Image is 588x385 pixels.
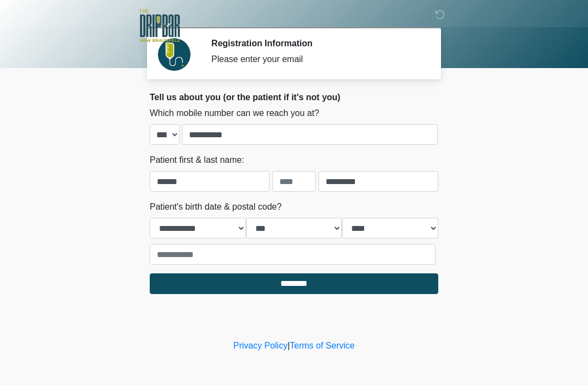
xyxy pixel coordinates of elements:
img: The DRIPBaR - New Braunfels Logo [139,8,180,44]
div: Please enter your email [211,53,422,66]
img: Agent Avatar [158,38,191,71]
a: Terms of Service [290,341,354,350]
label: Patient's birth date & postal code? [150,200,281,213]
label: Which mobile number can we reach you at? [150,107,319,120]
a: Privacy Policy [234,341,288,350]
h2: Tell us about you (or the patient if it's not you) [150,92,438,102]
label: Patient first & last name: [150,154,244,167]
a: | [287,341,290,350]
